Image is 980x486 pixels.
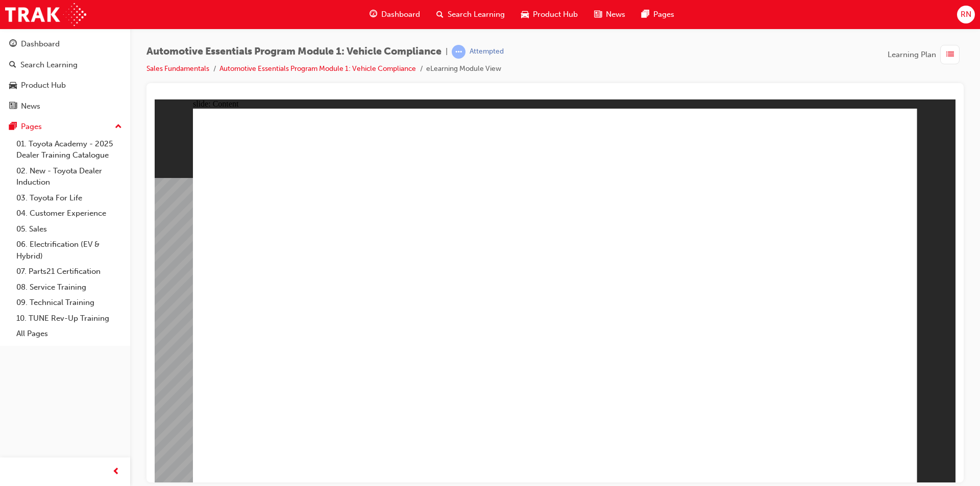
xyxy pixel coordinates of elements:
a: 09. Technical Training [12,295,126,311]
a: All Pages [12,326,126,342]
span: guage-icon [9,40,17,49]
span: learningRecordVerb_ATTEMPT-icon [452,45,465,59]
span: search-icon [436,8,444,21]
span: list-icon [946,48,954,61]
span: News [606,9,625,20]
div: Pages [21,121,42,133]
a: guage-iconDashboard [361,4,428,25]
a: 03. Toyota For Life [12,190,126,206]
div: Product Hub [21,80,66,91]
span: Learning Plan [888,49,936,61]
span: Search Learning [448,9,505,20]
span: car-icon [9,81,17,90]
a: Search Learning [4,56,126,74]
a: 01. Toyota Academy - 2025 Dealer Training Catalogue [12,136,126,163]
a: Automotive Essentials Program Module 1: Vehicle Compliance [219,64,416,73]
button: Pages [4,117,126,136]
span: prev-icon [112,466,120,478]
button: DashboardSearch LearningProduct HubNews [4,33,126,117]
a: car-iconProduct Hub [513,4,586,25]
a: 04. Customer Experience [12,206,126,221]
span: up-icon [115,120,122,134]
button: Learning Plan [888,45,964,64]
span: Dashboard [381,9,420,20]
div: Search Learning [20,59,78,71]
div: Dashboard [21,38,60,50]
button: RN [957,6,975,23]
span: pages-icon [9,122,17,132]
div: News [21,100,40,112]
div: Attempted [470,47,504,57]
a: 07. Parts21 Certification [12,264,126,279]
span: Automotive Essentials Program Module 1: Vehicle Compliance [146,46,442,58]
span: | [446,46,448,58]
a: Sales Fundamentals [146,64,209,73]
span: car-icon [521,8,529,21]
a: Product Hub [4,76,126,95]
img: Trak [5,3,86,26]
span: pages-icon [642,8,649,21]
a: pages-iconPages [633,4,682,25]
span: search-icon [9,61,16,70]
span: news-icon [594,8,602,21]
span: RN [961,9,971,20]
a: 05. Sales [12,221,126,237]
a: 02. New - Toyota Dealer Induction [12,163,126,190]
a: 06. Electrification (EV & Hybrid) [12,237,126,264]
span: news-icon [9,102,17,111]
span: Pages [653,9,674,20]
span: guage-icon [370,8,377,21]
a: 10. TUNE Rev-Up Training [12,311,126,326]
a: Dashboard [4,35,126,54]
a: news-iconNews [586,4,633,25]
span: Product Hub [533,9,578,20]
a: News [4,97,126,116]
a: 08. Service Training [12,279,126,295]
a: search-iconSearch Learning [428,4,513,25]
li: eLearning Module View [426,63,501,75]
